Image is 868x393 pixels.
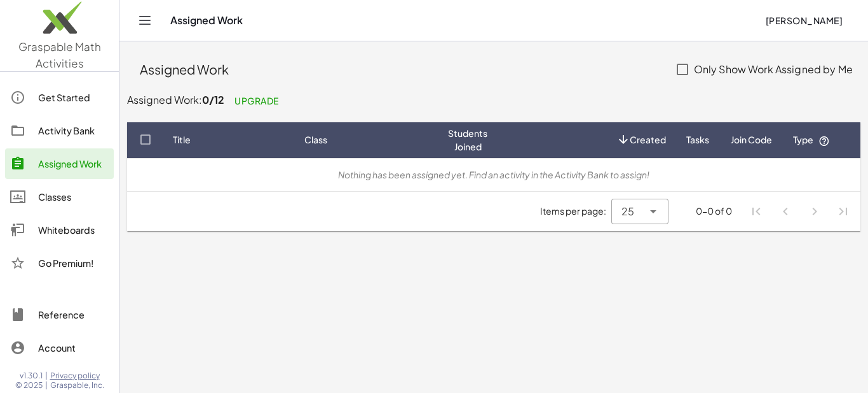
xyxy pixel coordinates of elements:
div: Assigned Work [38,156,109,171]
div: 0-0 of 0 [696,204,732,218]
a: Upgrade [224,89,289,112]
nav: Pagination Navigation [742,197,858,226]
span: | [45,371,48,381]
span: Created [630,133,666,146]
div: Assigned Work [140,61,663,78]
span: Items per page: [540,204,611,218]
a: Account [5,332,114,363]
a: Privacy policy [50,371,104,381]
button: Toggle navigation [135,10,155,31]
span: v1.30.1 [20,371,43,381]
span: | [45,380,48,390]
span: [PERSON_NAME] [765,15,843,26]
label: Only Show Work Assigned by Me [694,54,853,85]
span: Upgrade [234,95,279,106]
a: Get Started [5,82,114,113]
div: Nothing has been assigned yet. Find an activity in the Activity Bank to assign! [137,168,850,182]
div: Account [38,340,109,355]
span: Tasks [686,133,709,146]
div: Reference [38,307,109,322]
span: Join Code [731,133,772,146]
a: Classes [5,182,114,212]
div: Activity Bank [38,123,109,138]
span: © 2025 [15,380,43,390]
span: 0/12 [202,93,224,106]
div: Go Premium! [38,255,109,271]
button: [PERSON_NAME] [755,9,853,32]
div: Classes [38,189,109,204]
span: Students Joined [448,127,487,154]
a: Activity Bank [5,115,114,146]
span: Graspable Math Activities [18,39,101,70]
p: Assigned Work: [127,90,860,112]
a: Whiteboards [5,215,114,245]
span: Class [304,133,327,146]
span: 25 [621,204,634,219]
div: Get Started [38,90,109,105]
a: Reference [5,299,114,330]
div: Whiteboards [38,222,109,238]
a: Assigned Work [5,148,114,179]
span: Type [793,134,830,145]
span: Graspable, Inc. [50,380,104,390]
span: Title [173,133,191,146]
